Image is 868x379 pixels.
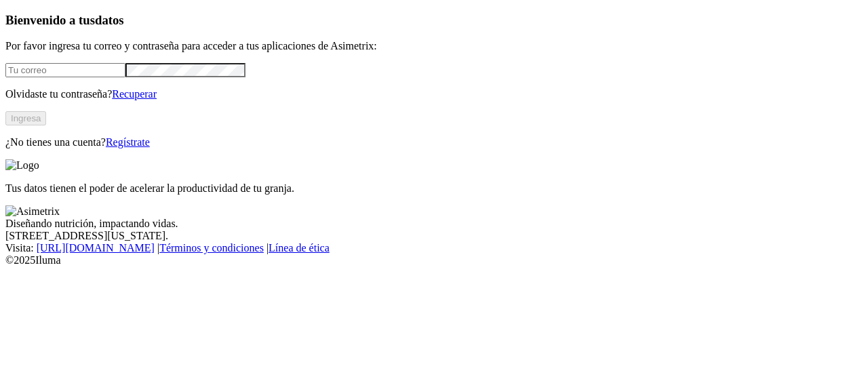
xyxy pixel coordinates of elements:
p: ¿No tienes una cuenta? [5,136,863,148]
p: Tus datos tienen el poder de acelerar la productividad de tu granja. [5,182,863,195]
div: © 2025 Iluma [5,254,863,266]
p: Por favor ingresa tu correo y contraseña para acceder a tus aplicaciones de Asimetrix: [5,40,863,52]
img: Logo [5,159,39,172]
p: Olvidaste tu contraseña? [5,88,863,100]
img: Asimetrix [5,205,60,218]
input: Tu correo [5,63,125,77]
div: Visita : | | [5,242,863,254]
div: [STREET_ADDRESS][US_STATE]. [5,230,863,242]
a: Línea de ética [269,242,330,254]
a: Regístrate [106,136,150,148]
a: Recuperar [112,88,157,100]
div: Diseñando nutrición, impactando vidas. [5,218,863,230]
button: Ingresa [5,111,46,125]
a: [URL][DOMAIN_NAME] [37,242,155,254]
h3: Bienvenido a tus [5,13,863,28]
span: datos [95,13,124,27]
a: Términos y condiciones [159,242,264,254]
